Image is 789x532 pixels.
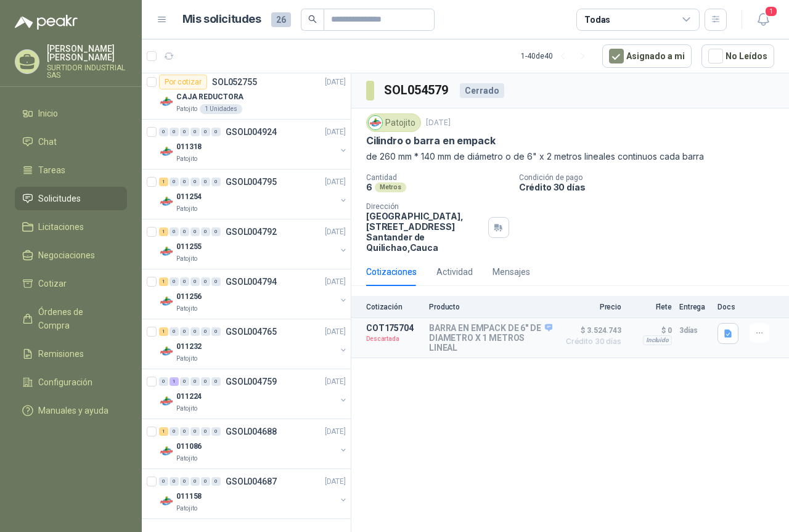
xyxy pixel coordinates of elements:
[159,94,174,109] img: Company Logo
[170,327,179,336] div: 0
[366,150,774,163] p: de 260 mm * 140 mm de diámetro o de 6" x 2 metros lineales continuos cada barra
[211,277,221,286] div: 0
[602,44,692,68] button: Asignado a mi
[159,125,348,164] a: 0 0 0 0 0 0 GSOL004924[DATE] Company Logo011318Patojito
[182,10,261,28] h1: Mis solicitudes
[180,128,189,136] div: 0
[211,477,221,486] div: 0
[176,491,202,502] p: 011158
[584,13,610,27] div: Todas
[429,323,552,353] p: BARRA EN EMPACK DE 6" DE DIAMETRO X 1 METROS LINEAL
[159,474,348,514] a: 0 0 0 0 0 0 GSOL004687[DATE] Company Logo011158Patojito
[325,276,346,288] p: [DATE]
[176,454,197,464] p: Patojito
[176,141,202,153] p: 011318
[226,427,277,436] p: GSOL004688
[159,178,168,186] div: 1
[701,44,774,68] button: No Leídos
[560,323,621,338] span: $ 3.524.743
[38,248,95,262] span: Negociaciones
[170,128,179,136] div: 0
[176,191,202,203] p: 011254
[176,104,197,114] p: Patojito
[38,163,65,177] span: Tareas
[201,277,210,286] div: 0
[190,277,200,286] div: 0
[176,404,197,414] p: Patojito
[429,303,552,311] p: Producto
[142,70,351,120] a: Por cotizarSOL052755[DATE] Company LogoCAJA REDUCTORAPatojito1 Unidades
[159,174,348,214] a: 1 0 0 0 0 0 GSOL004795[DATE] Company Logo011254Patojito
[211,327,221,336] div: 0
[201,327,210,336] div: 0
[159,244,174,259] img: Company Logo
[38,135,57,149] span: Chat
[159,274,348,314] a: 1 0 0 0 0 0 GSOL004794[DATE] Company Logo011256Patojito
[176,154,197,164] p: Patojito
[211,178,221,186] div: 0
[170,427,179,436] div: 0
[159,374,348,414] a: 0 1 0 0 0 0 GSOL004759[DATE] Company Logo011224Patojito
[176,504,197,514] p: Patojito
[180,477,189,486] div: 0
[226,277,277,286] p: GSOL004794
[366,202,483,211] p: Dirección
[629,323,672,338] p: $ 0
[170,477,179,486] div: 0
[366,211,483,253] p: [GEOGRAPHIC_DATA], [STREET_ADDRESS] Santander de Quilichao , Cauca
[560,303,621,311] p: Precio
[159,394,174,409] img: Company Logo
[176,241,202,253] p: 011255
[180,327,189,336] div: 0
[560,338,621,345] span: Crédito 30 días
[325,326,346,338] p: [DATE]
[176,91,243,103] p: CAJA REDUCTORA
[159,327,168,336] div: 1
[159,227,168,236] div: 1
[38,375,92,389] span: Configuración
[180,277,189,286] div: 0
[15,187,127,210] a: Solicitudes
[201,377,210,386] div: 0
[366,173,509,182] p: Cantidad
[200,104,242,114] div: 1 Unidades
[159,224,348,264] a: 1 0 0 0 0 0 GSOL004792[DATE] Company Logo011255Patojito
[159,424,348,464] a: 1 0 0 0 0 0 GSOL004688[DATE] Company Logo011086Patojito
[366,113,421,132] div: Patojito
[47,44,127,62] p: [PERSON_NAME] [PERSON_NAME]
[426,117,451,129] p: [DATE]
[226,377,277,386] p: GSOL004759
[190,377,200,386] div: 0
[15,272,127,295] a: Cotizar
[38,277,67,290] span: Cotizar
[211,427,221,436] div: 0
[679,323,710,338] p: 3 días
[15,15,78,30] img: Logo peakr
[460,83,504,98] div: Cerrado
[159,277,168,286] div: 1
[159,377,168,386] div: 0
[201,178,210,186] div: 0
[176,354,197,364] p: Patojito
[170,277,179,286] div: 0
[159,494,174,509] img: Company Logo
[190,128,200,136] div: 0
[176,391,202,403] p: 011224
[15,130,127,153] a: Chat
[190,477,200,486] div: 0
[752,9,774,31] button: 1
[366,182,372,192] p: 6
[308,15,317,23] span: search
[519,182,784,192] p: Crédito 30 días
[325,176,346,188] p: [DATE]
[375,182,406,192] div: Metros
[226,327,277,336] p: GSOL004765
[226,477,277,486] p: GSOL004687
[38,305,115,332] span: Órdenes de Compra
[212,78,257,86] p: SOL052755
[15,370,127,394] a: Configuración
[201,427,210,436] div: 0
[159,477,168,486] div: 0
[38,347,84,361] span: Remisiones
[271,12,291,27] span: 26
